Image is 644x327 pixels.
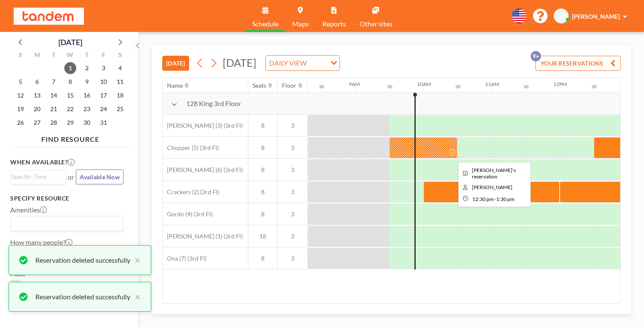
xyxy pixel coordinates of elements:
[592,84,597,89] div: 30
[11,170,66,183] div: Search for option
[253,82,266,89] div: Seats
[223,56,256,69] span: [DATE]
[572,13,620,20] span: [PERSON_NAME]
[64,117,76,129] span: Wednesday, October 29, 2025
[114,62,126,74] span: Saturday, October 4, 2025
[81,103,93,115] span: Thursday, October 23, 2025
[163,166,243,174] span: [PERSON_NAME] (6) (3rd Fl)
[31,89,43,101] span: Monday, October 13, 2025
[359,20,392,27] span: Other sites
[349,81,360,87] div: 9AM
[417,81,431,87] div: 10AM
[535,56,621,71] button: YOUR RESERVATIONS9+
[248,122,277,129] span: 8
[322,20,346,27] span: Reports
[95,50,112,61] div: F
[130,292,141,302] button: close
[81,62,93,74] span: Thursday, October 2, 2025
[162,56,189,71] button: [DATE]
[282,82,296,89] div: Floor
[278,122,308,129] span: 3
[278,255,308,262] span: 3
[292,20,309,27] span: Maps
[98,62,109,74] span: Friday, October 3, 2025
[64,76,76,88] span: Wednesday, October 8, 2025
[11,172,61,181] input: Search for option
[248,188,277,196] span: 8
[81,76,93,88] span: Thursday, October 9, 2025
[14,8,84,25] img: organization-logo
[76,169,124,184] button: Available Now
[10,206,47,214] label: Amenities
[248,232,277,240] span: 18
[81,117,93,129] span: Thursday, October 30, 2025
[114,103,126,115] span: Saturday, October 25, 2025
[46,50,62,61] div: T
[48,117,60,129] span: Tuesday, October 28, 2025
[278,210,308,218] span: 3
[14,76,26,88] span: Sunday, October 5, 2025
[248,144,277,152] span: 8
[35,292,130,302] div: Reservation deleted successfully
[278,166,308,174] span: 3
[31,117,43,129] span: Monday, October 27, 2025
[80,173,120,181] span: Available Now
[98,117,109,129] span: Friday, October 31, 2025
[523,84,529,89] div: 30
[472,196,494,202] span: 12:30 PM
[10,238,72,247] label: How many people?
[64,89,76,101] span: Wednesday, October 15, 2025
[387,84,392,89] div: 30
[163,210,213,218] span: Gordo (4) (3rd Fl)
[81,89,93,101] span: Thursday, October 16, 2025
[10,132,130,143] h4: FIND RESOURCE
[48,89,60,101] span: Tuesday, October 14, 2025
[278,232,308,240] span: 3
[163,144,219,152] span: Chopper (5) (3rd Fl)
[278,188,308,196] span: 3
[163,255,207,262] span: Ona (7) (3rd Fl)
[35,255,130,265] div: Reservation deleted successfully
[98,89,109,101] span: Friday, October 17, 2025
[31,103,43,115] span: Monday, October 20, 2025
[11,216,123,231] div: Search for option
[31,76,43,88] span: Monday, October 6, 2025
[62,50,79,61] div: W
[114,89,126,101] span: Saturday, October 18, 2025
[266,56,339,70] div: Search for option
[163,188,219,196] span: Crackers (2) (3rd Fl)
[58,36,82,48] div: [DATE]
[558,12,565,20] span: BE
[163,122,243,129] span: [PERSON_NAME] (3) (3rd Fl)
[98,76,109,88] span: Friday, October 10, 2025
[163,232,243,240] span: [PERSON_NAME] (1) (3rd Fl)
[14,117,26,129] span: Sunday, October 26, 2025
[48,76,60,88] span: Tuesday, October 7, 2025
[248,166,277,174] span: 8
[14,103,26,115] span: Sunday, October 19, 2025
[186,99,241,108] span: 128 King 3rd Floor
[64,62,76,74] span: Wednesday, October 1, 2025
[112,50,128,61] div: S
[98,103,109,115] span: Friday, October 24, 2025
[78,50,95,61] div: T
[12,50,29,61] div: S
[64,103,76,115] span: Wednesday, October 22, 2025
[319,84,324,89] div: 30
[553,81,567,87] div: 12PM
[130,255,141,265] button: close
[496,196,515,202] span: 1:30 PM
[48,103,60,115] span: Tuesday, October 21, 2025
[472,184,512,190] span: Brad Eckert
[14,89,26,101] span: Sunday, October 12, 2025
[455,84,460,89] div: 30
[248,210,277,218] span: 8
[494,196,496,202] span: -
[309,57,325,69] input: Search for option
[531,51,541,61] p: 9+
[68,173,74,181] span: or
[29,50,46,61] div: M
[267,57,308,69] span: DAILY VIEW
[278,144,308,152] span: 3
[252,20,279,27] span: Schedule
